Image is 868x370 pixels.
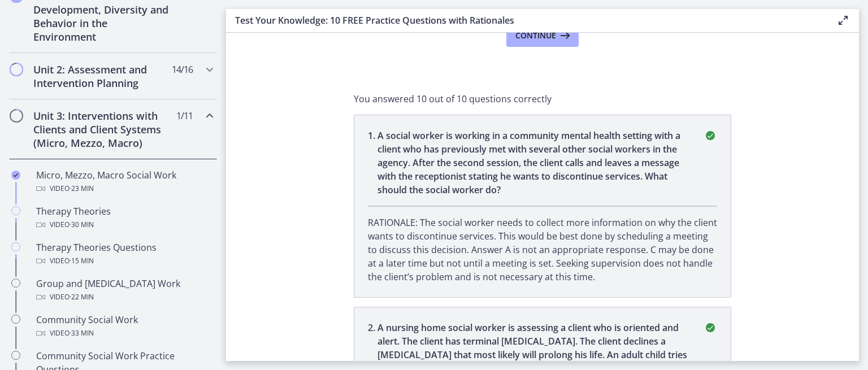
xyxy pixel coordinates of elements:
h2: Unit 2: Assessment and Intervention Planning [33,63,171,90]
i: correct [704,129,717,142]
div: Therapy Theories Questions [36,241,212,268]
p: A social worker is working in a community mental health setting with a client who has previously ... [377,129,690,197]
h2: Unit 3: Interventions with Clients and Client Systems (Micro, Mezzo, Macro) [33,109,171,150]
i: Completed [11,171,20,180]
span: · 33 min [70,327,94,340]
div: Video [36,290,212,304]
span: · 30 min [70,218,94,232]
span: · 22 min [70,290,94,304]
span: 1 / 11 [176,109,193,123]
div: Video [36,327,212,340]
p: RATIONALE: The social worker needs to collect more information on why the client wants to discont... [368,216,717,284]
span: Continue [515,29,556,42]
span: · 23 min [70,182,94,195]
div: Community Social Work [36,313,212,340]
i: correct [704,321,717,334]
span: · 15 min [70,254,94,268]
p: You answered 10 out of 10 questions correctly [354,92,731,106]
div: Video [36,218,212,232]
h3: Test Your Knowledge: 10 FREE Practice Questions with Rationales [235,14,818,27]
span: 14 / 16 [172,63,193,76]
div: Video [36,254,212,268]
div: Micro, Mezzo, Macro Social Work [36,168,212,195]
div: Therapy Theories [36,204,212,232]
button: Continue [506,24,579,47]
div: Group and [MEDICAL_DATA] Work [36,277,212,304]
span: 1 . [368,129,377,197]
div: Video [36,182,212,195]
